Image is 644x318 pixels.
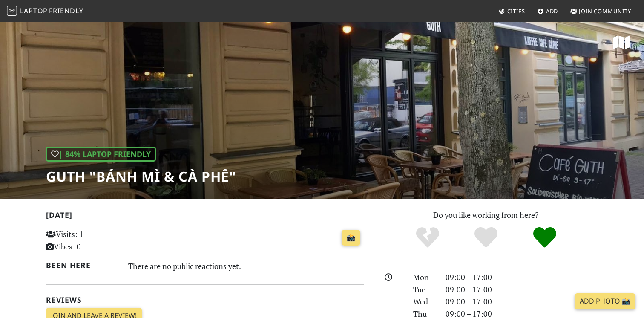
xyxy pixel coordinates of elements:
[408,283,440,296] div: Tue
[440,295,603,308] div: 09:00 – 17:00
[440,271,603,283] div: 09:00 – 17:00
[7,6,17,16] img: LaptopFriendly
[49,6,83,15] span: Friendly
[46,211,364,223] h2: [DATE]
[495,3,529,19] a: Cities
[408,271,440,283] div: Mon
[515,226,574,249] div: Definitely!
[408,295,440,308] div: Wed
[575,293,635,309] a: Add Photo 📸
[128,259,364,273] div: There are no public reactions yet.
[46,228,145,253] p: Visits: 1 Vibes: 0
[457,226,515,249] div: Yes
[546,7,558,15] span: Add
[567,3,635,19] a: Join Community
[7,4,83,19] a: LaptopFriendly LaptopFriendly
[534,3,562,19] a: Add
[46,295,364,304] h2: Reviews
[20,6,48,15] span: Laptop
[440,283,603,296] div: 09:00 – 17:00
[579,7,631,15] span: Join Community
[46,261,118,270] h2: Been here
[374,209,598,221] p: Do you like working from here?
[507,7,525,15] span: Cities
[398,226,457,249] div: No
[46,147,156,162] div: | 84% Laptop Friendly
[342,230,360,246] a: 📸
[46,168,236,185] h1: GUTH "BÁNH MÌ & CÀ PHÊ"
